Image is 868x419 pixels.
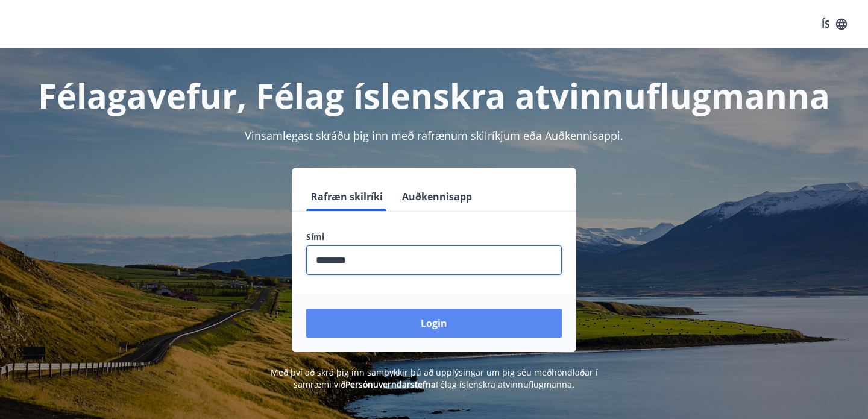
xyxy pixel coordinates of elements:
[271,367,598,390] span: Með því að skrá þig inn samþykkir þú að upplýsingar um þig séu meðhöndlaðar í samræmi við Félag í...
[306,182,388,211] button: Rafræn skilríki
[245,128,623,143] span: Vinsamlegast skráðu þig inn með rafrænum skilríkjum eða Auðkennisappi.
[14,72,854,118] h1: Félagavefur, Félag íslenskra atvinnuflugmanna
[306,231,562,243] label: Sími
[815,13,854,35] button: ÍS
[345,379,436,390] a: Persónuverndarstefna
[397,182,477,211] button: Auðkennisapp
[306,309,562,338] button: Login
